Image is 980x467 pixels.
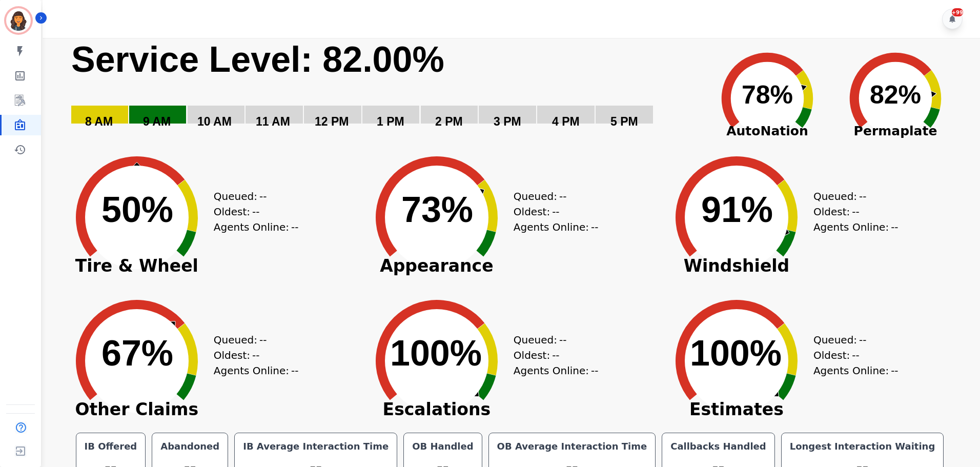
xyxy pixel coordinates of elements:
[852,204,859,219] span: --
[891,363,898,378] span: --
[660,404,813,415] span: Estimates
[870,80,921,109] text: 82%
[859,332,866,348] span: --
[742,80,793,109] text: 78%
[552,204,559,219] span: --
[514,348,590,363] div: Oldest:
[514,219,601,235] div: Agents Online:
[891,219,898,235] span: --
[214,219,301,235] div: Agents Online:
[831,121,959,141] span: Permaplate
[668,439,768,454] div: Callbacks Handled
[610,115,638,128] text: 5 PM
[70,38,701,143] svg: Service Level: 0%
[952,8,963,16] div: +99
[214,204,291,219] div: Oldest:
[360,404,514,415] span: Escalations
[252,348,259,363] span: --
[514,204,590,219] div: Oldest:
[256,115,290,128] text: 11 AM
[214,332,291,348] div: Queued:
[85,115,113,128] text: 8 AM
[241,439,391,454] div: IB Average Interaction Time
[559,189,566,204] span: --
[60,261,214,271] span: Tire & Wheel
[813,332,890,348] div: Queued:
[410,439,475,454] div: OB Handled
[514,189,590,204] div: Queued:
[197,115,232,128] text: 10 AM
[101,190,173,230] text: 50%
[813,219,901,235] div: Agents Online:
[259,189,267,204] span: --
[690,333,782,373] text: 100%
[813,348,890,363] div: Oldest:
[788,439,937,454] div: Longest Interaction Waiting
[214,189,291,204] div: Queued:
[401,190,473,230] text: 73%
[703,121,831,141] span: AutoNation
[83,439,139,454] div: IB Offered
[291,363,298,378] span: --
[495,439,649,454] div: OB Average Interaction Time
[390,333,482,373] text: 100%
[60,404,214,415] span: Other Claims
[660,261,813,271] span: Windshield
[71,39,444,79] text: Service Level: 82.00%
[813,204,890,219] div: Oldest:
[552,115,580,128] text: 4 PM
[101,333,173,373] text: 67%
[514,332,590,348] div: Queued:
[252,204,259,219] span: --
[859,189,866,204] span: --
[552,348,559,363] span: --
[377,115,404,128] text: 1 PM
[158,439,221,454] div: Abandoned
[494,115,521,128] text: 3 PM
[214,348,291,363] div: Oldest:
[591,219,598,235] span: --
[259,332,267,348] span: --
[435,115,463,128] text: 2 PM
[143,115,171,128] text: 9 AM
[813,363,901,378] div: Agents Online:
[701,190,773,230] text: 91%
[315,115,349,128] text: 12 PM
[559,332,566,348] span: --
[214,363,301,378] div: Agents Online:
[360,261,514,271] span: Appearance
[813,189,890,204] div: Queued:
[514,363,601,378] div: Agents Online:
[291,219,298,235] span: --
[852,348,859,363] span: --
[6,8,31,33] img: Bordered avatar
[591,363,598,378] span: --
